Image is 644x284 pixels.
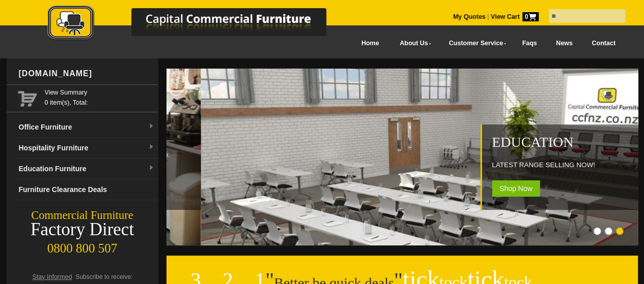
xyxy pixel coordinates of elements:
a: View Summary [45,87,154,98]
div: Factory Direct [7,223,158,237]
a: View Cart0 [489,13,538,20]
a: Furniture Clearance Deals [15,179,158,200]
a: Hospitality Furnituredropdown [15,138,158,159]
a: Office Furnituredropdown [15,117,158,138]
img: dropdown [148,165,154,171]
span: Subscribe to receive: [75,273,132,280]
a: News [546,32,582,55]
a: Contact [582,32,625,55]
a: Faqs [513,32,547,55]
span: 0 [522,12,539,21]
a: Customer Service [437,32,512,55]
p: Cafe furniture. Restaurant furniture. Bar furniture. Conference & Event Furniture. [20,150,195,170]
img: Capital Commercial Furniture Logo [19,5,376,42]
span: Shop Now [492,180,540,197]
li: Page dot 3 [616,228,623,235]
a: About Us [388,32,437,55]
img: dropdown [148,144,154,150]
a: Capital Commercial Furniture Logo [19,5,376,45]
span: 0 item(s), Total: [45,87,154,106]
img: dropdown [148,123,154,130]
strong: View Cart [491,13,539,20]
li: Page dot 2 [605,228,612,235]
li: Page dot 1 [594,228,601,235]
a: My Quotes [453,13,486,20]
a: Education Furnituredropdown [15,159,158,179]
span: Stay Informed [33,273,72,280]
div: 0800 800 507 [7,236,158,256]
div: Commercial Furniture [7,208,158,223]
div: [DOMAIN_NAME] [15,58,158,89]
h2: Hospitality [20,124,195,140]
